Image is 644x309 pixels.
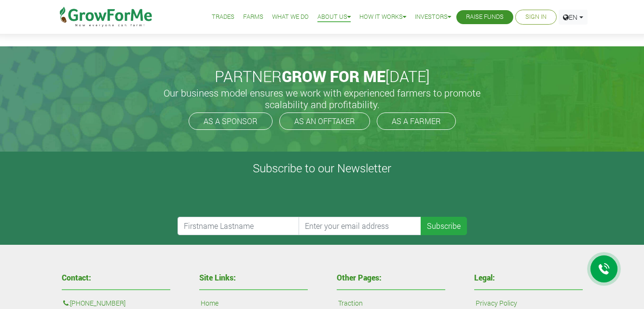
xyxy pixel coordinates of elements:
a: Traction [338,298,363,309]
input: Firstname Lastname [178,217,300,235]
a: Investors [415,12,451,22]
h4: Other Pages: [337,274,445,281]
input: Enter your email address [299,217,421,235]
a: AS A SPONSOR [189,112,273,130]
a: Raise Funds [466,12,504,22]
h4: Contact: [62,274,170,281]
h4: Subscribe to our Newsletter [12,161,632,175]
a: What We Do [272,12,309,22]
p: : [63,298,169,309]
a: Farms [243,12,263,22]
a: EN [559,10,588,25]
h4: Legal: [474,274,583,281]
a: How it Works [359,12,406,22]
h5: Our business model ensures we work with experienced farmers to promote scalability and profitabil... [153,87,491,110]
h4: Site Links: [199,274,308,281]
button: Subscribe [421,217,467,235]
a: AS AN OFFTAKER [279,112,370,130]
a: AS A FARMER [377,112,456,130]
iframe: reCAPTCHA [178,179,324,217]
span: GROW FOR ME [282,66,385,86]
a: [PHONE_NUMBER] [70,298,125,309]
a: Trades [212,12,234,22]
a: Sign In [525,12,547,22]
a: Home [201,298,219,309]
a: Privacy Policy [476,298,517,309]
a: About Us [317,12,351,22]
h2: PARTNER [DATE] [58,67,586,85]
